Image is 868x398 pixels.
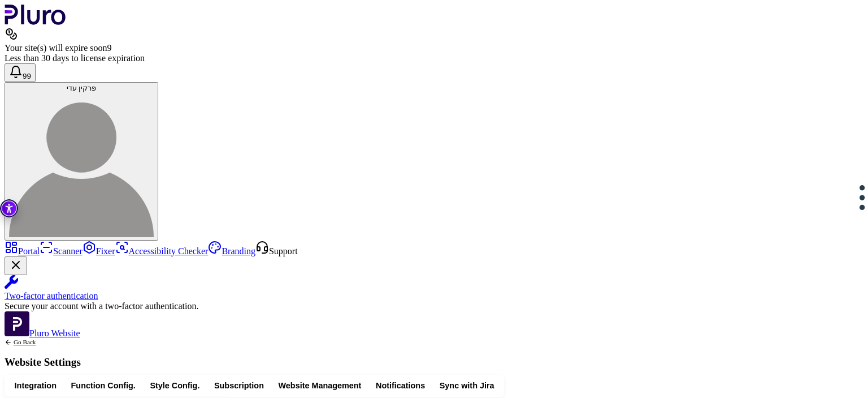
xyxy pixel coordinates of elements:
a: Open Pluro Website [5,328,80,338]
a: Logo [5,17,66,27]
a: Back to previous screen [5,339,81,346]
span: פרקין עדי [67,84,97,92]
button: פרקין עדיפרקין עדי [5,82,158,241]
button: Integration [7,378,64,394]
div: Secure your account with a two-factor authentication. [5,301,863,311]
button: Function Config. [64,378,143,394]
span: Notifications [376,380,425,391]
button: Sync with Jira [432,378,501,394]
aside: Sidebar menu [5,241,863,339]
a: Two-factor authentication [5,275,863,301]
span: Function Config. [71,380,136,391]
a: Scanner [40,246,83,256]
span: Subscription [214,380,264,391]
button: Notifications [368,378,432,394]
button: Style Config. [143,378,207,394]
span: Sync with Jira [440,380,494,391]
a: Branding [208,246,255,256]
button: Subscription [207,378,271,394]
a: Open Support screen [255,246,298,256]
span: Website Management [279,380,362,391]
span: 99 [23,72,31,80]
div: Your site(s) will expire soon [5,43,863,53]
button: Website Management [271,378,368,394]
span: 9 [107,43,111,53]
div: Less than 30 days to license expiration [5,53,863,63]
img: פרקין עדי [9,92,154,237]
span: Integration [15,380,57,391]
a: Portal [5,246,40,256]
a: Accessibility Checker [115,246,209,256]
h1: Website Settings [5,357,81,367]
button: Open notifications, you have 381 new notifications [5,63,36,82]
div: Two-factor authentication [5,291,863,301]
span: Style Config. [150,380,199,391]
a: Fixer [83,246,115,256]
button: Close Two-factor authentication notification [5,256,27,275]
